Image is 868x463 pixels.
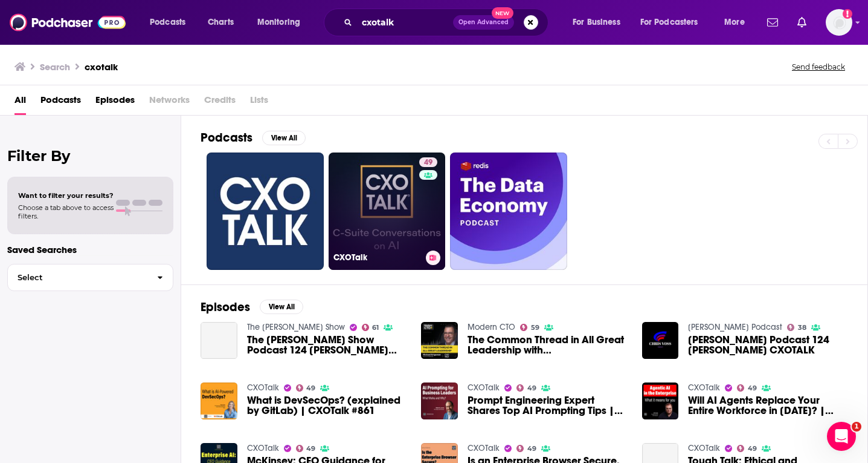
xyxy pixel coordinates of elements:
button: View All [260,300,303,314]
a: The Chris Voss Show [247,322,345,332]
span: 1 [852,422,861,432]
svg: Add a profile image [843,9,852,19]
img: Podchaser - Follow, Share and Rate Podcasts [10,11,126,34]
img: What is DevSecOps? (explained by GitLab) | CXOTalk #861 [201,383,237,419]
iframe: Intercom live chat [827,422,856,451]
h3: CXOTalk [333,252,421,263]
a: 38 [787,324,806,331]
h2: Podcasts [201,130,252,145]
button: open menu [141,13,201,32]
img: Prompt Engineering Expert Shares Top AI Prompting Tips | CXOtalk 883 [421,383,458,419]
a: The Chris Voss Show Podcast 124 Michael Krigsman CXOTALK [247,335,407,355]
div: Search podcasts, credits, & more... [335,8,560,36]
a: 49 [516,384,536,392]
input: Search podcasts, credits, & more... [357,13,453,32]
span: 61 [372,325,379,330]
h3: Search [40,61,70,73]
button: open menu [249,13,316,32]
span: New [492,7,513,19]
span: 49 [527,386,536,391]
a: CXOTalk [688,443,720,453]
span: Want to filter your results? [18,191,114,200]
a: 49 [737,384,757,392]
a: CXOTalk [468,443,500,453]
span: Will AI Agents Replace Your Entire Workforce in [DATE]? | CXOTalk #876 [688,395,848,416]
a: Modern CTO [468,322,515,332]
a: EpisodesView All [201,300,303,315]
a: Show notifications dropdown [792,12,811,33]
span: The Common Thread in All Great Leadership with [PERSON_NAME], Host of CXOTalk [468,335,628,355]
span: For Podcasters [640,14,698,31]
a: The Common Thread in All Great Leadership with Michael Krigsman, Host of CXOTalk [468,335,628,355]
span: Open Advanced [458,19,509,25]
button: View All [262,131,306,145]
a: Episodes [95,90,135,115]
span: Credits [204,90,236,115]
a: CXOTalk [688,383,720,393]
a: CXOTalk [247,383,279,393]
span: For Business [573,14,620,31]
span: 49 [306,446,315,452]
a: Show notifications dropdown [762,12,783,33]
a: All [14,90,26,115]
span: Lists [250,90,268,115]
span: Select [8,274,147,281]
a: 61 [362,324,379,331]
button: Send feedback [788,62,849,72]
span: 49 [748,386,757,391]
img: The Common Thread in All Great Leadership with Michael Krigsman, Host of CXOTalk [421,322,458,359]
span: 59 [531,325,539,330]
a: 49 [419,157,437,167]
a: 49 [516,445,536,452]
a: 59 [520,324,539,331]
a: 49 [296,445,316,452]
span: Choose a tab above to access filters. [18,203,114,220]
span: Podcasts [150,14,185,31]
a: What is DevSecOps? (explained by GitLab) | CXOTalk #861 [247,395,407,416]
a: Chris Voss Podcast 124 Michael Krigsman CXOTALK [688,335,848,355]
span: Logged in as mindyn [826,9,852,36]
button: Open AdvancedNew [453,15,514,30]
a: Chris Voss Podcast 124 Michael Krigsman CXOTALK [642,322,679,359]
a: Chris Voss Podcast [688,322,782,332]
img: Will AI Agents Replace Your Entire Workforce in 2025? | CXOTalk #876 [642,383,679,419]
h3: cxotalk [85,61,118,73]
a: Prompt Engineering Expert Shares Top AI Prompting Tips | CXOtalk 883 [468,395,628,416]
span: Charts [208,14,234,31]
button: open menu [564,13,635,32]
button: open menu [632,13,716,32]
button: Show profile menu [826,9,852,36]
span: The [PERSON_NAME] Show Podcast 124 [PERSON_NAME] CXOTALK [247,335,407,355]
a: CXOTalk [468,383,500,393]
p: Saved Searches [7,244,173,255]
span: 49 [424,157,432,169]
span: 49 [306,386,315,391]
button: Select [7,264,173,291]
span: Networks [149,90,190,115]
a: CXOTalk [247,443,279,453]
h2: Filter By [7,147,173,165]
span: 38 [798,325,806,330]
img: User Profile [826,9,852,36]
a: Will AI Agents Replace Your Entire Workforce in 2025? | CXOTalk #876 [688,395,848,416]
span: 49 [527,446,536,452]
a: 49 [737,445,757,452]
a: Charts [200,13,241,32]
a: Podcasts [40,90,81,115]
span: [PERSON_NAME] Podcast 124 [PERSON_NAME] CXOTALK [688,335,848,355]
a: 49 [296,384,316,392]
span: More [724,14,745,31]
span: 49 [748,446,757,452]
a: PodcastsView All [201,130,306,145]
a: 49CXOTalk [329,153,446,270]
